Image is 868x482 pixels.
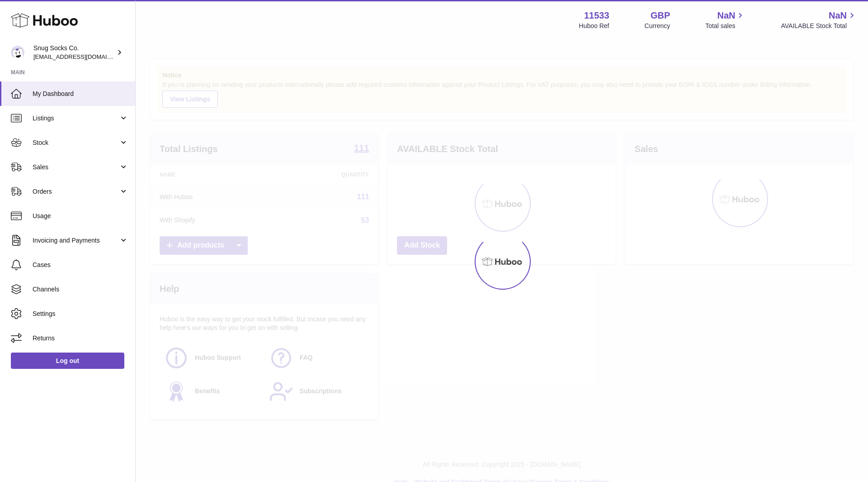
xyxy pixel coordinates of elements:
[645,22,670,30] div: Currency
[33,114,119,123] span: Listings
[33,187,119,196] span: Orders
[584,10,609,22] strong: 11533
[781,10,857,30] a: NaN AVAILABLE Stock Total
[33,261,128,269] span: Cases
[717,10,735,22] span: NaN
[33,285,128,294] span: Channels
[11,353,124,369] a: Log out
[33,163,119,172] span: Sales
[829,10,847,22] span: NaN
[705,22,745,30] span: Total sales
[33,310,128,318] span: Settings
[33,90,128,98] span: My Dashboard
[33,212,128,220] span: Usage
[33,236,119,245] span: Invoicing and Payments
[651,10,670,22] strong: GBP
[33,53,133,60] span: [EMAIL_ADDRESS][DOMAIN_NAME]
[781,22,857,30] span: AVAILABLE Stock Total
[579,22,609,30] div: Huboo Ref
[11,46,24,59] img: info@snugsocks.co.uk
[33,44,115,61] div: Snug Socks Co.
[33,138,119,147] span: Stock
[705,10,745,30] a: NaN Total sales
[33,334,128,343] span: Returns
